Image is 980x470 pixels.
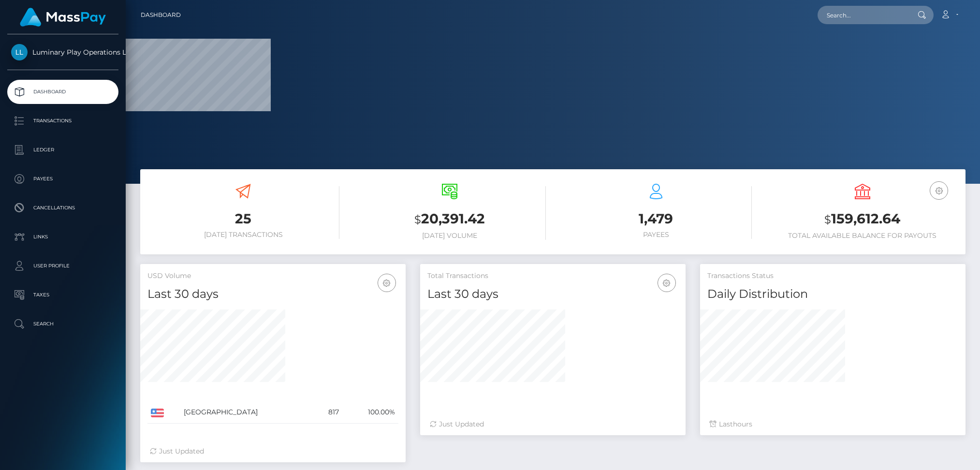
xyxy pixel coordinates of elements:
p: Transactions [11,114,115,128]
input: Search... [818,6,908,24]
a: Ledger [7,138,118,162]
p: Taxes [11,288,115,302]
h6: [DATE] Transactions [147,231,339,239]
img: Luminary Play Operations Limited [11,44,28,60]
p: Links [11,230,115,244]
a: Cancellations [7,196,118,220]
p: Payees [11,172,115,186]
p: Ledger [11,143,115,157]
span: Luminary Play Operations Limited [7,48,118,57]
h3: 25 [147,209,339,228]
img: MassPay Logo [20,8,106,27]
a: Links [7,225,118,249]
h6: [DATE] Volume [354,232,546,240]
a: Taxes [7,283,118,307]
p: User Profile [11,259,115,273]
p: Search [11,317,115,331]
h3: 159,612.64 [766,209,958,229]
div: Last hours [710,419,956,429]
img: US.png [151,409,164,417]
small: $ [414,213,421,226]
td: 100.00% [342,401,398,424]
h4: Daily Distribution [707,286,958,303]
td: 817 [314,401,343,424]
h6: Total Available Balance for Payouts [766,232,958,240]
a: Payees [7,167,118,191]
p: Dashboard [11,85,115,99]
h5: Transactions Status [707,271,958,281]
h4: Last 30 days [427,286,678,303]
a: Dashboard [7,80,118,104]
div: Just Updated [430,419,676,429]
td: [GEOGRAPHIC_DATA] [180,401,314,424]
h3: 20,391.42 [354,209,546,229]
h6: Payees [560,231,752,239]
h3: 1,479 [560,209,752,228]
a: Dashboard [141,5,181,25]
p: Cancellations [11,201,115,215]
h5: USD Volume [147,271,398,281]
small: $ [824,213,831,226]
a: Search [7,312,118,336]
h4: Last 30 days [147,286,398,303]
a: User Profile [7,254,118,278]
div: Just Updated [150,446,396,456]
h5: Total Transactions [427,271,678,281]
a: Transactions [7,109,118,133]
